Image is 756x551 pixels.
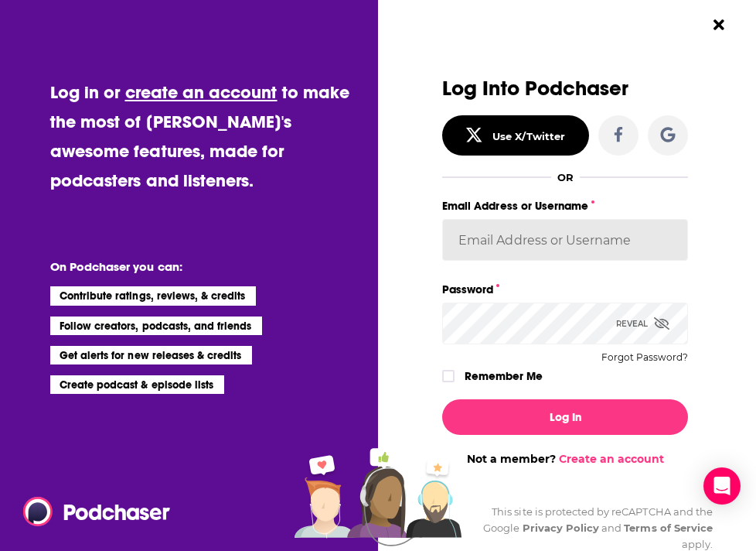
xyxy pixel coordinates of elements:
input: Email Address or Username [442,219,688,261]
div: Not a member? [442,452,688,466]
img: Podchaser - Follow, Share and Rate Podcasts [23,497,172,526]
button: Log In [442,399,688,435]
button: Forgot Password? [601,352,688,363]
a: Podchaser - Follow, Share and Rate Podcasts [23,497,159,526]
li: Follow creators, podcasts, and friends [50,317,263,335]
h3: Log Into Podchaser [442,77,688,100]
a: Terms of Service [624,522,713,534]
li: On Podchaser you can: [50,259,359,274]
label: Remember Me [465,366,543,386]
a: Create an account [559,452,664,466]
li: Create podcast & episode lists [50,375,224,394]
div: Open Intercom Messenger [703,467,741,505]
label: Email Address or Username [442,196,688,216]
li: Get alerts for new releases & credits [50,346,252,364]
button: Close Button [704,10,734,39]
li: Contribute ratings, reviews, & credits [50,286,257,305]
div: OR [557,171,574,183]
div: Use X/Twitter [492,130,565,142]
div: Reveal [616,303,669,344]
button: Use X/Twitter [442,115,589,156]
a: Privacy Policy [523,522,600,534]
label: Password [442,279,688,299]
a: create an account [125,81,278,103]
